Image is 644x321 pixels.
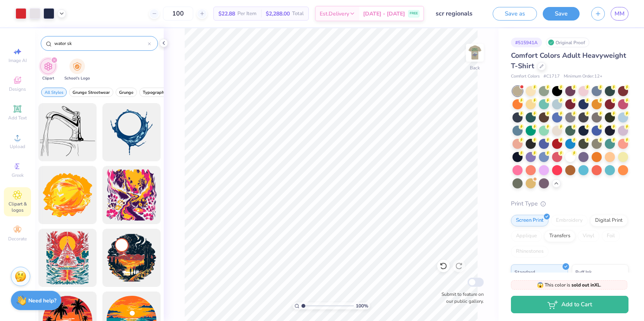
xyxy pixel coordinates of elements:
span: Upload [10,143,25,150]
div: # 515941A [511,38,542,47]
span: Standard [514,268,535,276]
span: All Styles [45,90,63,95]
button: Add to Cart [511,296,628,313]
span: School's Logo [64,76,90,81]
button: filter button [64,59,90,81]
img: Clipart Image [44,62,53,71]
span: Image AI [9,57,27,64]
label: Submit to feature on our public gallery. [437,291,484,305]
span: Designs [9,86,26,92]
div: Original Proof [546,38,589,47]
button: filter button [139,88,170,97]
span: Add Text [8,115,27,121]
button: filter button [69,88,113,97]
span: Typography [143,90,166,95]
input: Untitled Design [430,6,487,21]
div: Digital Print [590,215,628,226]
div: Print Type [511,199,628,208]
span: Total [292,10,304,18]
div: filter for Clipart [40,59,56,81]
a: MM [611,7,628,21]
span: Per Item [237,10,256,18]
span: Grunge [119,90,133,95]
div: Rhinestones [511,246,549,257]
img: School's Logo Image [73,62,81,71]
span: Comfort Colors [511,73,540,80]
span: Grunge Streetwear [73,90,110,95]
button: filter button [116,88,137,97]
button: filter button [41,88,67,97]
div: Back [470,64,480,71]
span: Clipart [42,76,54,81]
div: filter for School's Logo [64,59,90,81]
span: 100 % [356,302,368,309]
div: Foil [602,230,620,242]
div: Vinyl [578,230,599,242]
span: FREE [410,11,418,16]
img: Back [467,45,483,60]
span: [DATE] - [DATE] [363,10,405,18]
button: Save as [493,7,537,21]
input: – – [163,7,193,21]
span: Est. Delivery [320,10,349,18]
span: Decorate [8,236,27,242]
div: Embroidery [551,215,588,226]
strong: sold out in XL [571,282,600,288]
div: Screen Print [511,215,549,226]
strong: Need help? [28,297,56,304]
input: Try "Stars" [54,40,148,47]
div: Transfers [544,230,575,242]
span: Puff Ink [575,268,592,276]
span: $2,288.00 [266,10,290,18]
div: Applique [511,230,542,242]
span: 😱 [537,281,544,289]
span: # C1717 [544,73,560,80]
span: MM [615,9,625,18]
span: $22.88 [218,10,235,18]
span: This color is . [537,281,601,288]
button: Save [543,7,580,21]
span: Comfort Colors Adult Heavyweight T-Shirt [511,51,626,71]
span: Minimum Order: 12 + [564,73,602,80]
span: Greek [12,172,24,178]
button: filter button [40,59,56,81]
span: Clipart & logos [4,201,31,213]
